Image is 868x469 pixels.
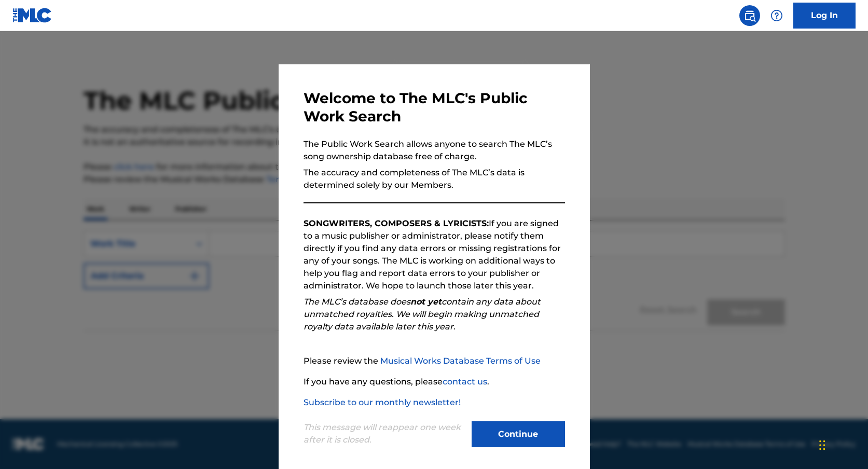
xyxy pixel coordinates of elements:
p: If you are signed to a music publisher or administrator, please notify them directly if you find ... [304,217,565,292]
p: The Public Work Search allows anyone to search The MLC’s song ownership database free of charge. [304,138,565,163]
img: MLC Logo [12,8,52,23]
a: Log In [793,3,856,29]
strong: not yet [410,297,442,307]
p: If you have any questions, please . [304,376,565,388]
p: This message will reappear one week after it is closed. [304,421,465,446]
img: help [770,9,783,22]
div: Drag [819,430,825,461]
a: Subscribe to our monthly newsletter! [304,397,461,407]
a: contact us [443,377,487,387]
a: Public Search [739,5,760,26]
button: Continue [472,421,565,447]
p: Please review the [304,355,565,367]
strong: SONGWRITERS, COMPOSERS & LYRICISTS: [304,218,489,228]
h3: Welcome to The MLC's Public Work Search [304,89,565,126]
p: The accuracy and completeness of The MLC’s data is determined solely by our Members. [304,167,565,191]
em: The MLC’s database does contain any data about unmatched royalties. We will begin making unmatche... [304,297,541,332]
div: Help [766,5,787,26]
img: search [743,9,756,22]
iframe: Chat Widget [816,419,868,469]
a: Musical Works Database Terms of Use [380,356,541,366]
